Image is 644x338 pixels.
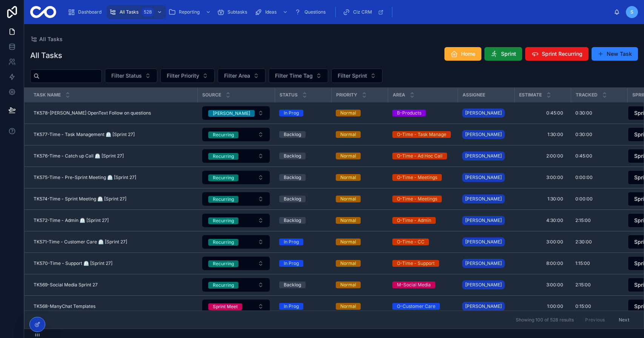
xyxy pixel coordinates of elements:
[213,239,234,246] div: Recurring
[34,303,95,309] span: TK568-ManyChat Templates
[39,35,63,43] span: All Tasks
[575,303,591,309] span: 0:15:00
[279,303,327,310] a: In Prog
[465,303,502,309] span: [PERSON_NAME]
[575,196,593,202] span: 0:00:00
[340,131,356,138] div: Normal
[444,47,481,61] button: Home
[34,239,193,245] a: TK571-Time - Customer Care ⏲️ [Sprint 27]
[284,281,301,288] div: Backlog
[202,127,270,142] a: Select Button
[397,260,435,267] div: O-Time - Support
[336,303,383,310] a: Normal
[166,5,215,19] a: Reporting
[575,260,590,266] span: 1:15:00
[397,110,421,116] div: B-Products
[519,107,566,119] a: 0:45:00
[34,282,98,288] span: TK569-Social Media Sprint 27
[202,213,270,228] a: Select Button
[105,69,157,83] button: Select Button
[34,110,193,116] a: TK578-[PERSON_NAME] OpenText Follow on questions
[107,5,166,19] a: All Tasks528
[547,303,563,309] span: 1:00:00
[279,239,327,245] a: In Prog
[630,9,633,15] span: S
[34,303,193,309] a: TK568-ManyChat Templates
[340,110,356,116] div: Normal
[519,300,566,312] a: 1:00:00
[331,69,383,83] button: Select Button
[202,106,270,120] button: Select Button
[546,282,563,288] span: 3:00:00
[462,259,505,268] a: [PERSON_NAME]
[519,236,566,248] a: 3:00:00
[340,239,356,245] div: Normal
[516,317,574,323] span: Showing 100 of 528 results
[65,5,107,19] a: Dashboard
[392,217,453,224] a: O-Time - Admin
[397,217,431,224] div: O-Time - Admin
[202,106,270,120] a: Select Button
[202,149,270,163] a: Select Button
[30,35,63,43] a: All Tasks
[252,5,292,19] a: Ideas
[336,174,383,181] a: Normal
[279,217,327,224] a: Backlog
[34,174,136,180] span: TK575-Time - Pre-Sprint Meeting ⏲️ [Sprint 27]
[340,303,356,310] div: Normal
[397,131,446,138] div: O-Time - Task Manage
[304,9,326,15] span: Questions
[218,69,266,83] button: Select Button
[340,196,356,202] div: Normal
[462,236,510,248] a: [PERSON_NAME]
[575,174,593,180] span: 0:00:00
[462,173,505,182] a: [PERSON_NAME]
[575,217,623,223] a: 2:15:00
[465,110,502,116] span: [PERSON_NAME]
[392,131,453,138] a: O-Time - Task Manage
[202,235,270,249] a: Select Button
[465,174,502,180] span: [PERSON_NAME]
[465,282,502,288] span: [PERSON_NAME]
[547,132,563,138] span: 1:30:00
[462,257,510,269] a: [PERSON_NAME]
[465,260,502,266] span: [PERSON_NAME]
[546,153,563,159] span: 2:00:00
[213,282,234,289] div: Recurring
[202,170,270,185] a: Select Button
[462,107,510,119] a: [PERSON_NAME]
[592,47,638,61] a: New Task
[546,217,563,223] span: 4:30:00
[462,216,505,225] a: [PERSON_NAME]
[34,174,193,180] a: TK575-Time - Pre-Sprint Meeting ⏲️ [Sprint 27]
[202,128,270,141] button: Select Button
[30,50,62,61] h1: All Tasks
[575,260,623,266] a: 1:15:00
[34,153,193,159] a: TK576-Time - Catch up Call ⏲️ [Sprint 27]
[575,153,592,159] span: 0:45:00
[30,6,56,18] img: App logo
[34,239,127,245] span: TK571-Time - Customer Care ⏲️ [Sprint 27]
[34,260,112,266] span: TK570-Time - Support ⏲️ [Sprint 27]
[392,260,453,267] a: O-Time - Support
[463,92,485,98] span: Assignee
[202,92,221,98] span: Source
[215,5,252,19] a: Subtasks
[462,279,510,291] a: [PERSON_NAME]
[279,174,327,181] a: Backlog
[462,150,510,162] a: [PERSON_NAME]
[284,153,301,159] div: Backlog
[160,69,215,83] button: Select Button
[111,72,142,80] span: Filter Status
[461,50,475,58] span: Home
[275,72,313,80] span: Filter Time Tag
[392,110,453,116] a: B-Products
[575,196,623,202] a: 0:00:00
[525,47,589,61] button: Sprint Recurring
[575,239,592,245] span: 2:30:00
[227,9,247,15] span: Subtasks
[34,260,193,266] a: TK570-Time - Support ⏲️ [Sprint 27]
[575,239,623,245] a: 2:30:00
[546,239,563,245] span: 3:00:00
[397,174,437,181] div: O-Time - Meetings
